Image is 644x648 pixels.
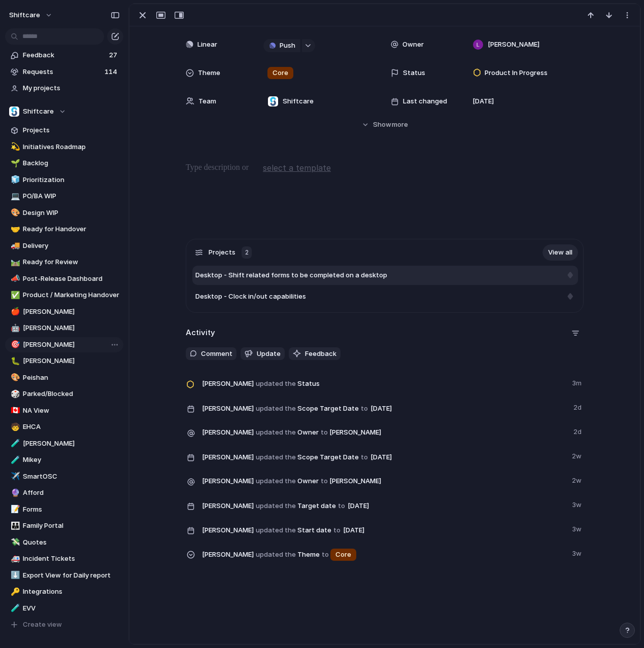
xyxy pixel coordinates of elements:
[263,39,300,52] button: Push
[23,603,120,614] span: EVV
[202,547,566,562] span: Theme
[5,568,123,583] div: ⬇️Export View for Daily report
[5,271,123,286] a: 📣Post-Release Dashboard
[283,96,314,106] span: Shiftcare
[11,372,18,383] div: 🎨
[11,487,18,499] div: 🔮
[241,347,285,361] button: Update
[23,439,120,449] span: [PERSON_NAME]
[11,586,18,598] div: 🔑
[9,422,19,432] button: 🧒
[5,353,123,369] a: 🐛[PERSON_NAME]
[23,620,62,630] span: Create view
[273,68,288,78] span: Core
[9,340,19,350] button: 🎯
[572,522,584,534] span: 3w
[5,403,123,418] a: 🇨🇦NA View
[11,306,18,317] div: 🍎
[321,427,328,438] span: to
[5,64,123,80] a: Requests114
[5,320,123,336] div: 🤖[PERSON_NAME]
[256,427,296,438] span: updated the
[11,438,18,449] div: 🧪
[23,50,106,60] span: Feedback
[5,172,123,188] div: 🧊Prioritization
[23,422,120,432] span: EHCA
[9,290,19,300] button: ✅
[5,535,123,550] div: 💸Quotes
[202,427,254,438] span: [PERSON_NAME]
[23,389,120,399] span: Parked/Blocked
[289,347,341,361] button: Feedback
[5,518,123,533] a: 👪Family Portal
[256,525,296,535] span: updated the
[11,339,18,350] div: 🎯
[341,524,367,536] span: [DATE]
[5,205,123,221] a: 🎨Design WIP
[329,427,381,438] span: [PERSON_NAME]
[5,139,123,155] a: 💫Initiatives Roadmap
[202,379,254,389] span: [PERSON_NAME]
[9,505,19,515] button: 📝
[5,287,123,303] div: ✅Product / Marketing Handover
[361,452,368,462] span: to
[11,454,18,466] div: 🧪
[23,406,120,416] span: NA View
[23,241,120,251] span: Delivery
[9,175,19,185] button: 🧊
[256,379,296,389] span: updated the
[11,602,18,614] div: 🧪
[202,525,254,535] span: [PERSON_NAME]
[198,68,220,78] span: Theme
[197,40,217,50] span: Linear
[109,50,119,60] span: 27
[5,189,123,204] a: 💻PO/BA WIP
[345,500,372,512] span: [DATE]
[11,257,18,268] div: 🛤️
[9,307,19,317] button: 🍎
[5,601,123,616] a: 🧪EVV
[488,40,539,50] span: [PERSON_NAME]
[9,389,19,399] button: 🎲
[105,67,119,77] span: 114
[201,349,232,359] span: Comment
[23,224,120,234] span: Ready for Handover
[5,452,123,467] a: 🧪Mikey
[263,162,331,174] span: select a template
[5,551,123,566] a: 🚑Incident Tickets
[9,587,19,597] button: 🔑
[280,41,295,51] span: Push
[5,584,123,599] a: 🔑Integrations
[5,337,123,352] div: 🎯[PERSON_NAME]
[11,290,18,301] div: ✅
[5,304,123,319] a: 🍎[PERSON_NAME]
[202,401,567,416] span: Scope Target Date
[11,553,18,565] div: 🚑
[202,404,254,414] span: [PERSON_NAME]
[202,474,566,488] span: Owner
[322,550,329,560] span: to
[23,373,120,383] span: Peishan
[9,537,19,548] button: 💸
[572,547,584,559] span: 3w
[256,476,296,486] span: updated the
[11,536,18,548] div: 💸
[9,603,19,614] button: 🧪
[256,550,296,560] span: updated the
[202,498,566,513] span: Target date
[11,520,18,532] div: 👪
[5,123,123,138] a: Projects
[5,485,123,500] a: 🔮Afford
[335,550,351,560] span: Core
[9,373,19,383] button: 🎨
[5,238,123,254] a: 🚚Delivery
[202,449,566,464] span: Scope Target Date
[5,436,123,451] div: 🧪[PERSON_NAME]
[186,327,215,339] h2: Activity
[11,174,18,186] div: 🧊
[11,141,18,153] div: 💫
